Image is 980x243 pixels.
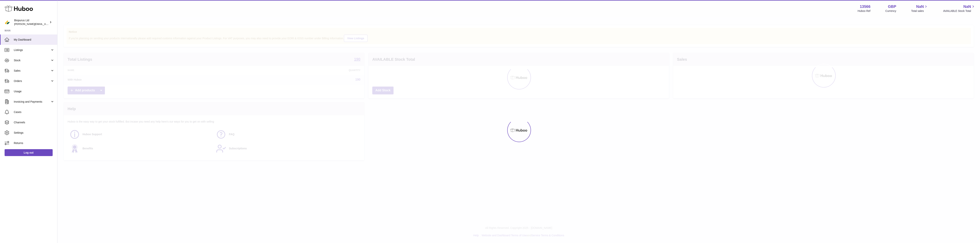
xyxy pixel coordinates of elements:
a: NaN AVAILABLE Stock Total [943,4,975,13]
span: Settings [14,131,54,135]
div: Currency [885,9,896,13]
div: Biopurus Ltd [14,19,49,26]
span: Sales [14,69,50,73]
span: Orders [14,79,50,83]
span: My Dashboard [14,38,54,42]
span: [PERSON_NAME][EMAIL_ADDRESS][DOMAIN_NAME] [14,22,77,25]
img: peter@biopurus.co.uk [5,19,10,25]
span: AVAILABLE Stock Total [943,9,975,13]
span: Cases [14,110,54,114]
span: Channels [14,121,54,124]
span: NaN [916,4,924,9]
span: Listings [14,48,50,52]
span: Stock [14,59,50,62]
strong: GBP [888,4,896,9]
div: Huboo Ref [858,9,871,13]
span: Returns [14,141,54,145]
span: Invoicing and Payments [14,100,50,104]
span: Total sales [911,9,928,13]
a: NaN Total sales [911,4,928,13]
a: Log out [5,149,53,156]
strong: 13566 [860,4,871,9]
span: Usage [14,90,54,93]
span: NaN [963,4,971,9]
